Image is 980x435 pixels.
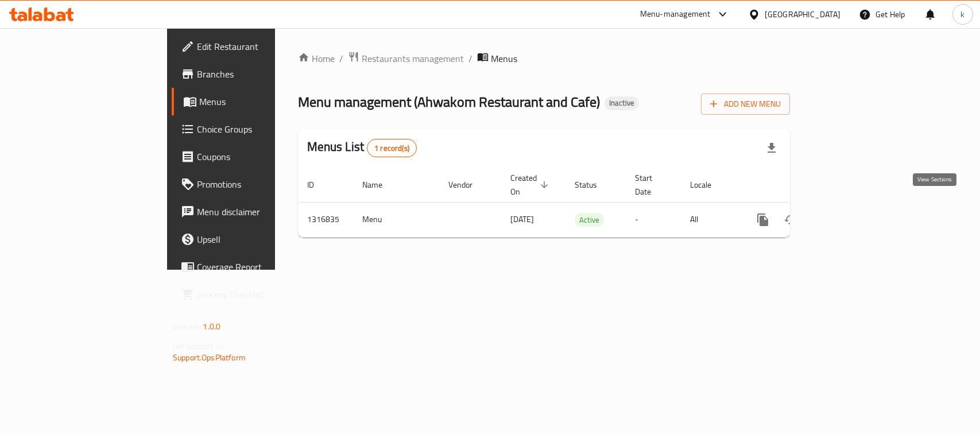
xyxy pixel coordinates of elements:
[339,52,343,65] li: /
[740,168,869,203] th: Actions
[172,226,331,253] a: Upsell
[197,40,321,53] span: Edit Restaurant
[701,94,790,115] button: Add New Menu
[510,212,534,227] span: [DATE]
[197,150,321,164] span: Coupons
[173,339,226,354] span: Get support on:
[172,88,331,115] a: Menus
[491,52,517,65] span: Menus
[173,350,246,365] a: Support.OpsPlatform
[353,202,439,237] td: Menu
[575,213,604,227] span: Active
[298,89,600,115] span: Menu management ( Ahwakom Restaurant and Cafe )
[172,60,331,88] a: Branches
[203,319,220,334] span: 1.0.0
[626,202,681,237] td: -
[197,232,321,246] span: Upsell
[197,177,321,191] span: Promotions
[307,178,329,192] span: ID
[765,8,840,21] div: [GEOGRAPHIC_DATA]
[172,281,331,308] a: Grocery Checklist
[635,171,667,199] span: Start Date
[172,115,331,143] a: Choice Groups
[448,178,487,192] span: Vendor
[307,138,417,157] h2: Menus List
[468,52,472,65] li: /
[605,96,639,110] div: Inactive
[749,206,777,234] button: more
[348,51,464,66] a: Restaurants management
[197,288,321,301] span: Grocery Checklist
[640,7,711,21] div: Menu-management
[172,253,331,281] a: Coverage Report
[605,98,639,108] span: Inactive
[172,143,331,170] a: Coupons
[510,171,552,199] span: Created On
[362,178,397,192] span: Name
[690,178,726,192] span: Locale
[199,95,321,108] span: Menus
[777,206,804,234] button: Change Status
[197,260,321,274] span: Coverage Report
[197,205,321,219] span: Menu disclaimer
[172,198,331,226] a: Menu disclaimer
[298,51,790,66] nav: breadcrumb
[362,52,464,65] span: Restaurants management
[172,33,331,60] a: Edit Restaurant
[367,143,416,154] span: 1 record(s)
[367,139,417,157] div: Total records count
[710,97,781,111] span: Add New Menu
[681,202,740,237] td: All
[172,170,331,198] a: Promotions
[197,122,321,136] span: Choice Groups
[197,67,321,81] span: Branches
[575,178,612,192] span: Status
[298,168,869,238] table: enhanced table
[960,8,964,21] span: k
[575,213,604,227] div: Active
[173,319,201,334] span: Version:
